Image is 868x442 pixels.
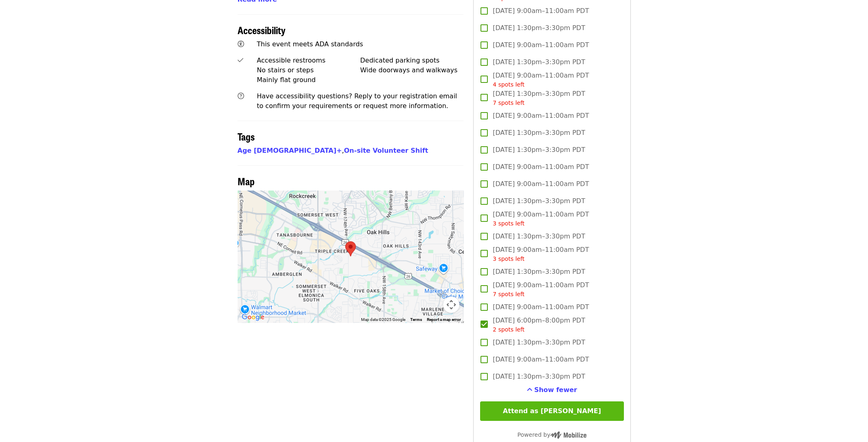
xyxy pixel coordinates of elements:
span: [DATE] 1:30pm–3:30pm PDT [493,232,585,241]
div: Dedicated parking spots [360,56,464,65]
span: Powered by [517,431,587,438]
span: Have accessibility questions? Reply to your registration email to confirm your requirements or re... [257,92,457,110]
span: [DATE] 1:30pm–3:30pm PDT [493,372,585,381]
div: Mainly flat ground [257,75,360,85]
span: [DATE] 6:00pm–8:00pm PDT [493,316,585,334]
span: [DATE] 9:00am–11:00am PDT [493,179,589,189]
span: 7 spots left [493,291,524,297]
span: [DATE] 9:00am–11:00am PDT [493,355,589,364]
a: Report a map error [427,317,461,322]
span: [DATE] 1:30pm–3:30pm PDT [493,89,585,107]
span: [DATE] 1:30pm–3:30pm PDT [493,57,585,67]
span: 3 spots left [493,220,524,227]
span: [DATE] 1:30pm–3:30pm PDT [493,338,585,347]
span: Tags [238,129,255,143]
img: Google [240,312,266,323]
button: Map camera controls [443,297,459,313]
div: No stairs or steps [257,65,360,75]
i: question-circle icon [238,92,244,100]
div: Accessible restrooms [257,56,360,65]
button: See more timeslots [527,385,577,395]
span: 4 spots left [493,81,524,88]
span: 3 spots left [493,256,524,262]
span: 2 spots left [493,326,524,333]
a: Open this area in Google Maps (opens a new window) [240,312,266,323]
span: [DATE] 9:00am–11:00am PDT [493,245,589,263]
span: Show fewer [534,386,577,394]
span: Map data ©2025 Google [361,317,405,322]
span: [DATE] 9:00am–11:00am PDT [493,280,589,299]
i: universal-access icon [238,40,244,48]
span: [DATE] 9:00am–11:00am PDT [493,162,589,172]
span: , [238,147,344,154]
span: [DATE] 1:30pm–3:30pm PDT [493,145,585,155]
span: [DATE] 9:00am–11:00am PDT [493,210,589,228]
span: This event meets ADA standards [257,40,363,48]
span: [DATE] 9:00am–11:00am PDT [493,71,589,89]
span: [DATE] 1:30pm–3:30pm PDT [493,267,585,277]
a: On-site Volunteer Shift [344,147,428,154]
button: Attend as [PERSON_NAME] [480,401,623,421]
span: [DATE] 9:00am–11:00am PDT [493,111,589,121]
img: Powered by Mobilize [550,431,587,439]
i: check icon [238,56,243,64]
span: Map [238,174,255,188]
span: [DATE] 1:30pm–3:30pm PDT [493,23,585,33]
a: Age [DEMOGRAPHIC_DATA]+ [238,147,342,154]
span: 7 spots left [493,100,524,106]
span: [DATE] 9:00am–11:00am PDT [493,40,589,50]
div: Wide doorways and walkways [360,65,464,75]
span: [DATE] 9:00am–11:00am PDT [493,6,589,16]
span: [DATE] 9:00am–11:00am PDT [493,302,589,312]
span: [DATE] 1:30pm–3:30pm PDT [493,128,585,138]
span: [DATE] 1:30pm–3:30pm PDT [493,196,585,206]
a: Terms [410,317,422,322]
span: Accessibility [238,23,286,37]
